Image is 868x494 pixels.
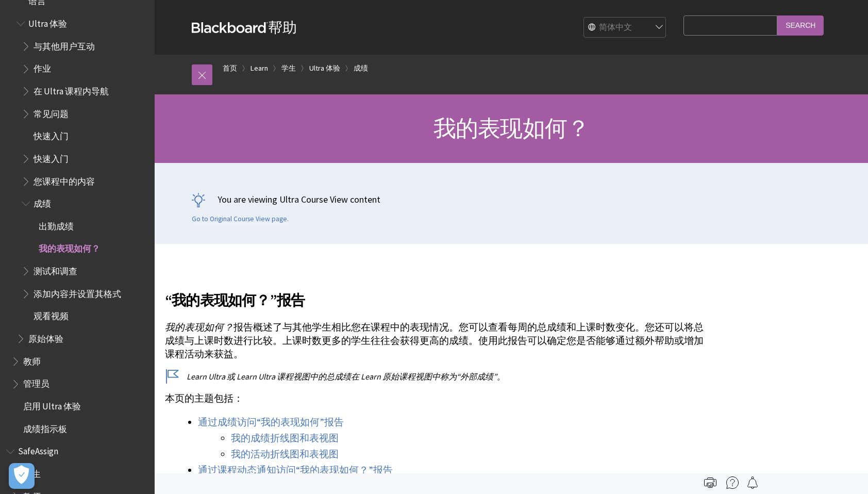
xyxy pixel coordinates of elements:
img: More help [726,476,739,489]
input: Search [777,15,824,36]
span: 管理员 [23,375,49,389]
span: 在 Ultra 课程内导航 [34,83,109,96]
span: 快速入门 [34,127,69,141]
span: 我的表现如何？ [39,240,100,254]
span: 原始体验 [28,330,63,344]
span: 出勤成绩 [39,218,74,232]
select: Site Language Selector [584,18,666,38]
p: Learn Ultra 或 Learn Ultra 课程视图中的总成绩在 Learn 原始课程视图中称为“外部成绩”。 [165,371,705,382]
a: 我的成绩折线图和表视图 [231,432,339,444]
span: 成绩指示板 [23,420,67,434]
a: 学生 [281,62,296,75]
span: 常见问题 [34,105,69,119]
strong: Blackboard [192,22,268,33]
span: 观看视频 [34,308,69,322]
span: 作业 [34,60,51,74]
a: 通过课程动态通知访问“我的表现如何？”报告 [198,464,393,476]
span: SafeAssign [18,443,58,457]
span: 测试和调查 [34,262,77,276]
span: 添加内容并设置其格式 [34,285,121,299]
span: 成绩 [34,195,51,209]
img: Follow this page [746,476,759,489]
span: 快速入门 [34,150,69,164]
p: 报告概述了与其他学生相比您在课程中的表现情况。您可以查看每周的总成绩和上课时数变化。您还可以将总成绩与上课时数进行比较。上课时数更多的学生往往会获得更高的成绩。使用此报告可以确定您是否能够通过额... [165,321,705,361]
a: 首页 [223,62,237,75]
a: Learn [251,62,268,75]
button: Open Preferences [9,463,35,489]
p: You are viewing Ultra Course View content [192,193,831,206]
h2: “我的表现如何？”报告 [165,277,705,311]
a: 通过成绩访问“我的表现如何”报告 [198,416,344,429]
img: Print [704,476,716,489]
a: 成绩 [354,62,368,75]
span: 我的表现如何？ [433,114,589,142]
a: 我的活动折线图和表视图 [231,448,339,460]
a: Go to Original Course View page. [192,215,289,224]
span: 启用 Ultra 体验 [23,398,81,411]
span: 与其他用户互动 [34,38,95,52]
a: Ultra 体验 [309,62,340,75]
span: 您课程中的内容 [34,173,95,187]
span: 我的表现如何？ [165,321,233,333]
a: Blackboard帮助 [192,18,297,37]
p: 本页的主题包括： [165,392,705,405]
span: Ultra 体验 [28,15,67,29]
span: 教师 [23,353,41,367]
